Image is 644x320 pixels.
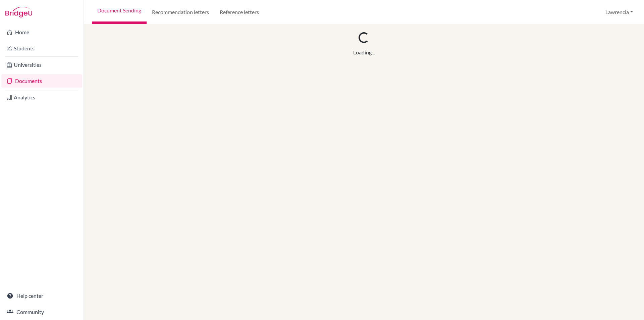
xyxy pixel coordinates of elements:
img: Bridge-U [5,7,32,17]
a: Help center [1,289,82,303]
a: Documents [1,74,82,88]
div: Loading... [353,48,375,56]
a: Home [1,26,82,39]
a: Analytics [1,91,82,104]
a: Community [1,305,82,319]
a: Students [1,42,82,55]
button: Lawrencia [602,6,636,18]
a: Universities [1,58,82,72]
